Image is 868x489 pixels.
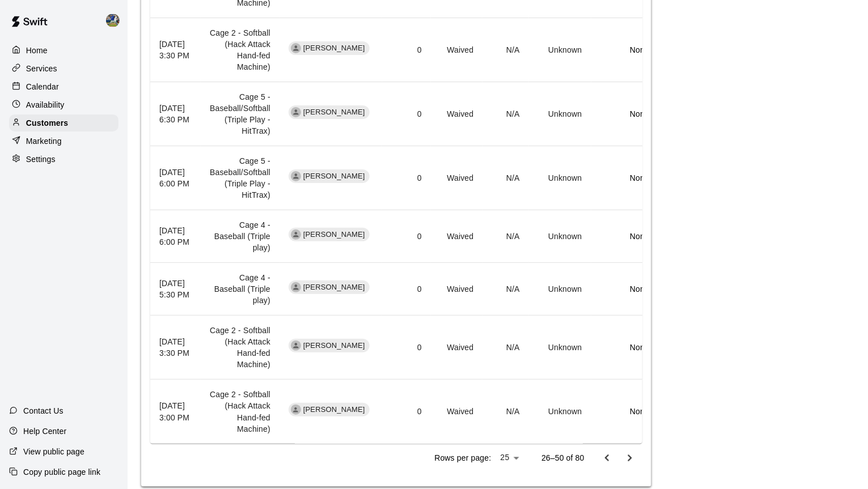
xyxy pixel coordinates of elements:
span: [PERSON_NAME] [299,282,370,293]
td: N/A [482,18,528,82]
td: 0 [382,263,431,316]
p: Contact Us [23,405,63,416]
td: Cage 4 - Baseball (Triple play) [201,263,280,316]
div: Jett Baham [291,341,301,351]
th: [DATE] 5:30 PM [150,263,201,316]
td: N/A [482,146,528,210]
p: Copy public page link [23,466,100,478]
p: Services [26,63,57,74]
span: [PERSON_NAME] [299,229,370,240]
td: 0 [382,82,431,146]
a: Customers [9,114,118,131]
td: Waived [431,82,482,146]
td: Unknown [529,82,591,146]
td: N/A [482,82,528,146]
p: None [600,342,650,353]
td: N/A [482,263,528,316]
span: [PERSON_NAME] [299,405,370,415]
td: N/A [482,380,528,444]
td: Cage 2 - Softball (Hack Attack Hand-fed Machine) [201,316,280,380]
p: Home [26,45,48,56]
td: 0 [382,146,431,210]
p: None [600,406,650,417]
td: Cage 5 - Baseball/Softball (Triple Play - HitTrax) [201,146,280,210]
td: Cage 2 - Softball (Hack Attack Hand-fed Machine) [201,380,280,444]
td: Waived [431,210,482,263]
span: [PERSON_NAME] [299,341,370,351]
td: Waived [431,380,482,444]
td: Waived [431,263,482,316]
p: Settings [26,154,56,165]
div: Jett Baham [291,43,301,53]
div: Jett Baham [291,282,301,292]
a: Availability [9,96,118,113]
td: Unknown [529,263,591,316]
th: [DATE] 6:00 PM [150,146,201,210]
td: Cage 4 - Baseball (Triple play) [201,210,280,263]
a: Home [9,42,118,59]
th: [DATE] 3:30 PM [150,18,201,82]
td: Cage 2 - Softball (Hack Attack Hand-fed Machine) [201,18,280,82]
a: Calendar [9,78,118,95]
td: Waived [431,18,482,82]
div: Jett Baham [291,171,301,181]
p: Rows per page: [435,453,492,464]
p: Marketing [26,135,62,147]
td: Cage 5 - Baseball/Softball (Triple Play - HitTrax) [201,82,280,146]
td: N/A [482,210,528,263]
td: 0 [382,18,431,82]
a: Marketing [9,133,118,150]
span: [PERSON_NAME] [299,107,370,118]
p: View public page [23,446,84,457]
a: Settings [9,151,118,168]
td: Unknown [529,210,591,263]
td: Unknown [529,380,591,444]
p: None [600,231,650,242]
p: 26–50 of 80 [541,453,585,464]
p: Calendar [26,81,59,92]
button: Go to previous page [596,447,619,470]
p: Customers [26,117,68,129]
th: [DATE] 6:00 PM [150,210,201,263]
th: [DATE] 3:00 PM [150,380,201,444]
div: 25 [496,450,524,466]
span: [PERSON_NAME] [299,171,370,182]
p: None [600,283,650,295]
th: [DATE] 3:30 PM [150,316,201,380]
td: 0 [382,316,431,380]
p: None [600,44,650,56]
button: Go to next page [619,447,641,470]
td: Waived [431,316,482,380]
p: Availability [26,99,65,110]
td: Unknown [529,146,591,210]
td: 0 [382,380,431,444]
div: Jett Baham [291,107,301,117]
td: Unknown [529,18,591,82]
td: Unknown [529,316,591,380]
p: None [600,172,650,184]
a: Services [9,60,118,77]
td: 0 [382,210,431,263]
img: Brandon Gold [106,14,120,27]
td: N/A [482,316,528,380]
span: [PERSON_NAME] [299,43,370,54]
div: Jett Baham [291,229,301,240]
p: Help Center [23,426,66,437]
div: Jett Baham [291,405,301,415]
td: Waived [431,146,482,210]
th: [DATE] 6:30 PM [150,82,201,146]
div: Brandon Gold [104,9,128,32]
p: None [600,108,650,120]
